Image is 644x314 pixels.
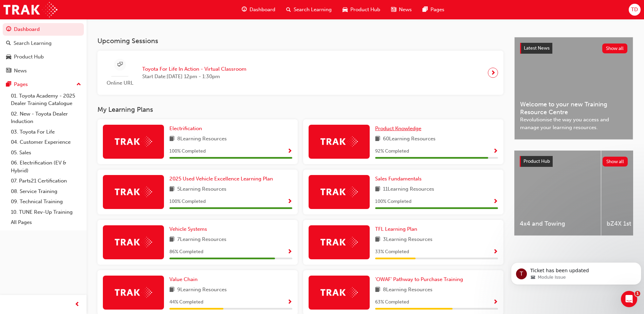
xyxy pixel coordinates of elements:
[242,5,247,14] span: guage-icon
[115,136,152,147] img: Trak
[520,220,595,228] span: 4x4 and Towing
[635,291,640,296] span: 1
[97,37,503,45] h3: Upcoming Sessions
[3,78,84,91] button: Pages
[8,147,84,158] a: 05. Sales
[177,235,226,244] span: 7 Learning Resources
[115,187,152,197] img: Trak
[281,3,337,17] a: search-iconSearch Learning
[3,22,84,78] button: DashboardSearch LearningProduct HubNews
[169,198,206,206] span: 100 % Completed
[14,39,52,47] div: Search Learning
[629,4,641,16] button: TD
[169,298,203,306] span: 44 % Completed
[375,125,424,133] a: Product Knowledge
[6,40,11,47] span: search-icon
[603,157,628,167] button: Show all
[287,199,292,205] span: Show Progress
[383,135,436,143] span: 60 Learning Resources
[493,197,498,206] button: Show Progress
[169,125,205,133] a: Electrification
[491,68,496,77] span: next-icon
[169,176,273,182] span: 2025 Used Vehicle Excellence Learning Plan
[524,45,550,51] span: Latest News
[383,235,433,244] span: 3 Learning Resources
[375,276,466,283] a: 'OWAF' Pathway to Purchase Training
[8,217,84,228] a: All Pages
[169,225,210,233] a: Vehicle Systems
[169,286,174,294] span: book-icon
[103,79,137,87] span: Online URL
[6,54,11,60] span: car-icon
[169,125,202,132] span: Electrification
[287,149,292,155] span: Show Progress
[8,196,84,207] a: 09. Technical Training
[375,226,417,232] span: TFL Learning Plan
[75,300,80,309] span: prev-icon
[514,37,633,140] a: Latest NewsShow allWelcome to your new Training Resource CentreRevolutionise the way you access a...
[8,127,84,137] a: 03. Toyota For Life
[6,68,11,74] span: news-icon
[493,149,498,155] span: Show Progress
[386,3,417,17] a: news-iconNews
[375,135,380,143] span: book-icon
[520,43,627,54] a: Latest NewsShow all
[320,136,358,147] img: Trak
[169,248,203,256] span: 86 % Completed
[286,5,291,14] span: search-icon
[423,5,428,14] span: pages-icon
[375,235,380,244] span: book-icon
[287,197,292,206] button: Show Progress
[320,237,358,247] img: Trak
[3,37,84,50] a: Search Learning
[337,3,386,17] a: car-iconProduct Hub
[493,147,498,156] button: Show Progress
[177,135,227,143] span: 8 Learning Resources
[602,43,628,53] button: Show all
[375,147,409,155] span: 92 % Completed
[14,67,27,75] div: News
[375,185,380,194] span: book-icon
[375,198,411,206] span: 100 % Completed
[399,6,412,14] span: News
[142,73,246,81] span: Start Date: [DATE] 12pm - 1:30pm
[375,175,424,183] a: Sales Fundamentals
[520,101,627,116] span: Welcome to your new Training Resource Centre
[169,235,174,244] span: book-icon
[343,5,348,14] span: car-icon
[508,248,644,296] iframe: Intercom notifications message
[97,106,503,114] h3: My Learning Plans
[8,109,84,127] a: 02. New - Toyota Dealer Induction
[621,291,637,307] iframe: Intercom live chat
[523,158,550,164] span: Product Hub
[375,298,409,306] span: 63 % Completed
[493,299,498,306] span: Show Progress
[383,286,433,294] span: 8 Learning Resources
[169,175,276,183] a: 2025 Used Vehicle Excellence Learning Plan
[3,65,84,77] a: News
[383,185,434,194] span: 11 Learning Resources
[14,53,44,61] div: Product Hub
[375,276,463,282] span: 'OWAF' Pathway to Purchase Training
[8,176,84,186] a: 07. Parts21 Certification
[375,248,409,256] span: 33 % Completed
[169,135,174,143] span: book-icon
[169,147,206,155] span: 100 % Completed
[631,6,638,14] span: TD
[177,286,227,294] span: 9 Learning Resources
[8,207,84,217] a: 10. TUNE Rev-Up Training
[8,158,84,176] a: 06. Electrification (EV & Hybrid)
[287,299,292,306] span: Show Progress
[350,6,380,14] span: Product Hub
[375,125,421,132] span: Product Knowledge
[117,60,123,69] span: sessionType_ONLINE_URL-icon
[287,147,292,156] button: Show Progress
[493,199,498,205] span: Show Progress
[287,248,292,256] button: Show Progress
[169,185,174,194] span: book-icon
[430,6,444,14] span: Pages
